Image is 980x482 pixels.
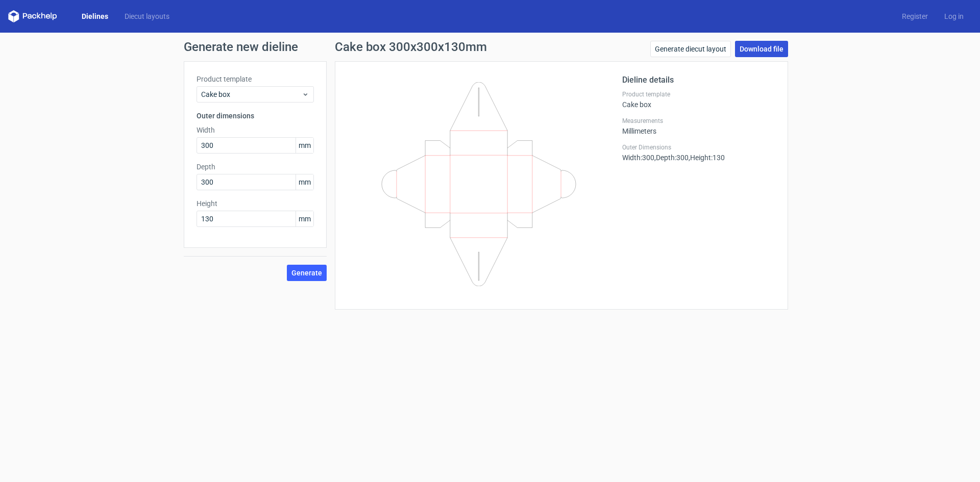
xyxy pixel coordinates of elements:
[296,174,313,190] span: mm
[197,125,314,135] label: Width
[622,143,775,151] label: Outer Dimensions
[116,11,178,21] a: Diecut layouts
[650,41,731,57] a: Generate diecut layout
[894,11,936,21] a: Register
[197,198,314,209] label: Height
[936,11,972,21] a: Log in
[184,41,796,53] h1: Generate new dieline
[197,74,314,84] label: Product template
[291,269,322,276] span: Generate
[689,154,725,162] span: , Height : 130
[296,211,313,226] span: mm
[201,89,302,99] span: Cake box
[197,162,314,172] label: Depth
[197,111,314,121] h3: Outer dimensions
[622,90,775,98] label: Product template
[622,117,775,125] label: Measurements
[296,138,313,153] span: mm
[335,41,487,53] h1: Cake box 300x300x130mm
[654,154,689,162] span: , Depth : 300
[73,11,116,21] a: Dielines
[622,90,775,109] div: Cake box
[622,74,775,86] h2: Dieline details
[735,41,788,57] a: Download file
[287,265,327,281] button: Generate
[622,154,654,162] span: Width : 300
[622,117,775,135] div: Millimeters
